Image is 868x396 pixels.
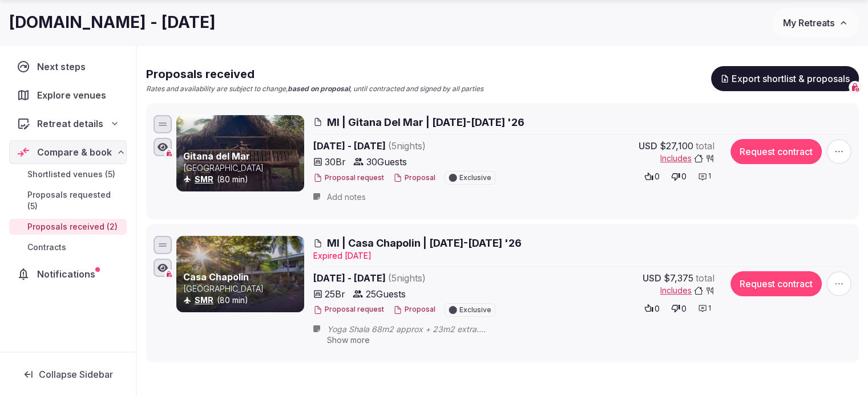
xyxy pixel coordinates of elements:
[668,300,690,316] button: 0
[146,84,483,94] p: Rates and availability are subject to change, , until contracted and signed by all parties
[393,173,435,183] button: Proposal
[708,172,711,181] span: 1
[459,307,491,313] span: Exclusive
[668,169,690,185] button: 0
[9,166,127,182] a: Shortlisted venues (5)
[681,303,687,315] span: 0
[9,55,127,79] a: Next steps
[660,153,714,164] button: Includes
[195,295,213,305] a: SMR
[664,271,693,285] span: $7,375
[183,271,249,283] a: Casa Chapolin
[660,139,693,153] span: $27,100
[195,174,213,185] button: SMR
[660,285,714,296] button: Includes
[37,267,100,281] span: Notifications
[393,305,435,315] button: Proposal
[195,295,213,306] button: SMR
[9,362,127,387] button: Collapse Sidebar
[327,191,366,203] span: Add notes
[37,60,90,74] span: Next steps
[37,88,111,102] span: Explore venues
[146,66,483,82] h2: Proposals received
[9,219,127,235] a: Proposals received (2)
[696,139,714,153] span: total
[183,162,302,174] p: [GEOGRAPHIC_DATA]
[696,271,714,285] span: total
[388,272,426,284] span: ( 5 night s )
[9,11,216,34] h1: [DOMAIN_NAME] - [DATE]
[325,287,345,301] span: 25 Br
[27,221,118,232] span: Proposals received (2)
[183,295,302,306] div: (80 min)
[313,271,514,285] span: [DATE] - [DATE]
[643,271,661,285] span: USD
[39,369,113,380] span: Collapse Sidebar
[37,117,103,130] span: Retreat details
[730,271,822,296] button: Request contract
[27,189,122,212] span: Proposals requested (5)
[655,303,660,315] span: 0
[327,236,522,250] span: MI | Casa Chapolin | [DATE]-[DATE] '26
[655,171,660,182] span: 0
[730,139,822,164] button: Request contract
[325,155,346,169] span: 30 Br
[366,287,406,301] span: 25 Guests
[9,262,127,286] a: Notifications
[37,145,112,159] span: Compare & book
[772,9,859,37] button: My Retreats
[9,83,127,107] a: Explore venues
[9,187,127,214] a: Proposals requested (5)
[327,324,703,335] span: Yoga Shala 68m2 approx + 23m2 extra. Activities (prices from 2025, may vary) Private Surf Class –...
[639,139,657,153] span: USD
[313,139,514,153] span: [DATE] - [DATE]
[681,171,687,182] span: 0
[327,115,524,129] span: MI | Gitana Del Mar | [DATE]-[DATE] '26
[388,140,426,152] span: ( 5 night s )
[313,173,384,183] button: Proposal request
[27,169,115,180] span: Shortlisted venues (5)
[459,174,491,181] span: Exclusive
[711,66,859,91] button: Export shortlist & proposals
[9,239,127,255] a: Contracts
[183,150,250,162] a: Gitana del Mar
[708,304,711,313] span: 1
[366,155,407,169] span: 30 Guests
[27,242,66,253] span: Contracts
[288,84,350,93] strong: based on proposal
[641,300,663,316] button: 0
[313,250,851,262] div: Expire d [DATE]
[183,174,302,185] div: (80 min)
[313,305,384,315] button: Proposal request
[195,174,213,184] a: SMR
[783,17,834,28] span: My Retreats
[183,283,302,295] p: [GEOGRAPHIC_DATA]
[327,335,370,345] span: Show more
[641,169,663,185] button: 0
